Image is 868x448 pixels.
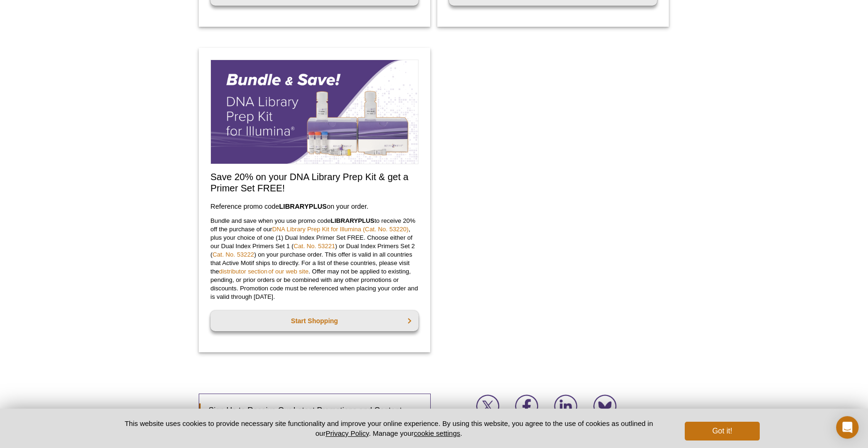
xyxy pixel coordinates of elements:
h2: Save 20% on your DNA Library Prep Kit & get a Primer Set FREE! [210,171,419,194]
a: distributor section of our web site [219,268,308,275]
img: Join us on X [476,395,500,418]
strong: LIBRARYPLUS [279,203,327,210]
p: Bundle and save when you use promo code to receive 20% off the purchase of our , plus your choice... [210,217,419,301]
a: Cat. No. 53222 [212,251,254,258]
a: Start Shopping [210,311,419,331]
img: Join us on Bluesky [593,395,617,418]
a: Privacy Policy [326,429,369,437]
img: Join us on LinkedIn [554,395,577,418]
img: Join us on Facebook [515,395,539,418]
div: Open Intercom Messenger [836,416,859,439]
button: cookie settings [414,429,460,437]
img: Save on our DNA Library Prep Kit [210,60,419,164]
h3: Reference promo code on your order. [210,201,419,212]
strong: LIBRARYPLUS [331,217,374,224]
h3: Sign Up to Receive Our Latest Promotions and Content [199,403,421,418]
a: Cat. No. 53221 [293,243,335,250]
button: Got it! [685,422,760,440]
p: This website uses cookies to provide necessary site functionality and improve your online experie... [108,418,669,438]
a: DNA Library Prep Kit for Illumina (Cat. No. 53220) [272,226,409,233]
